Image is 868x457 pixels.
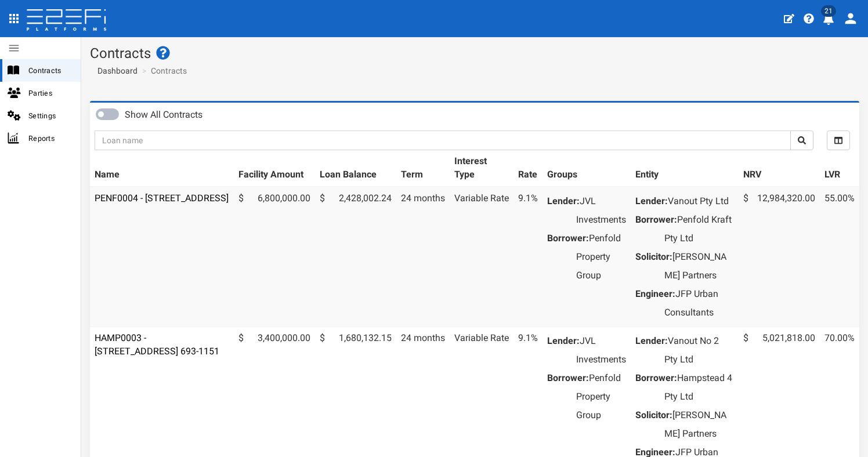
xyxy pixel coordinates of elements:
a: PENF0004 - [STREET_ADDRESS] [95,193,229,204]
dt: Solicitor: [635,406,672,425]
th: LVR [820,150,859,187]
dd: [PERSON_NAME] Partners [664,406,734,443]
h1: Contracts [90,46,859,61]
td: 9.1% [513,187,542,327]
dd: Vanout Pty Ltd [664,192,734,211]
dd: Penfold Property Group [576,369,626,425]
th: Name [90,150,234,187]
td: 6,800,000.00 [234,187,315,327]
dt: Engineer: [635,285,675,303]
span: Dashboard [93,66,138,75]
dd: [PERSON_NAME] Partners [664,248,734,285]
label: Show All Contracts [125,108,202,122]
input: Loan name [95,130,791,150]
th: Entity [631,150,739,187]
th: Term [396,150,450,187]
th: Facility Amount [234,150,315,187]
th: NRV [739,150,820,187]
dt: Lender: [635,192,668,211]
dd: Hampstead 4 Pty Ltd [664,369,734,406]
dt: Lender: [635,332,668,350]
dt: Borrower: [547,229,589,248]
th: Loan Balance [315,150,396,187]
span: Reports [28,132,71,145]
a: HAMP0003 - [STREET_ADDRESS] 693-1151 [95,332,219,357]
li: Contracts [139,65,187,77]
dt: Solicitor: [635,248,672,266]
th: Rate [513,150,542,187]
dt: Lender: [547,332,580,350]
dd: Vanout No 2 Pty Ltd [664,332,734,369]
a: Dashboard [93,65,138,77]
td: 24 months [396,187,450,327]
th: Interest Type [450,150,513,187]
dd: JVL Investments [576,192,626,229]
dt: Lender: [547,192,580,211]
th: Groups [542,150,631,187]
td: Variable Rate [450,187,513,327]
td: 55.00% [820,187,859,327]
span: Contracts [28,64,71,77]
dd: JFP Urban Consultants [664,285,734,322]
dd: Penfold Property Group [576,229,626,285]
dd: JVL Investments [576,332,626,369]
dt: Borrower: [547,369,589,387]
td: 2,428,002.24 [315,187,396,327]
span: Settings [28,109,71,122]
span: Parties [28,86,71,100]
dt: Borrower: [635,211,677,229]
dd: Penfold Kraft Pty Ltd [664,211,734,248]
dt: Borrower: [635,369,677,387]
td: 12,984,320.00 [739,187,820,327]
